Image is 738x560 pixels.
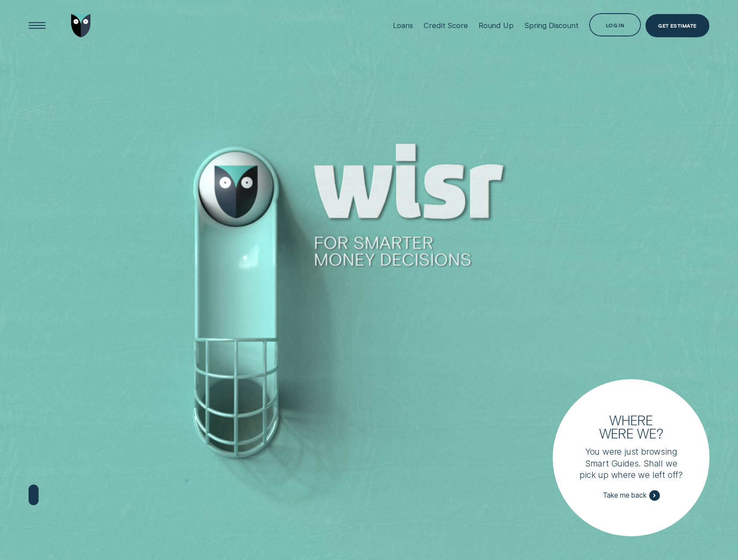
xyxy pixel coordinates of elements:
[603,491,647,500] span: Take me back
[424,21,468,30] div: Credit Score
[25,14,49,37] button: Open Menu
[71,14,90,37] img: Wisr
[524,21,579,30] div: Spring Discount
[593,413,669,439] h3: Where were we?
[393,21,413,30] div: Loans
[645,14,710,37] a: Get Estimate
[479,21,514,30] div: Round Up
[553,379,709,536] a: Where were we?You were just browsing Smart Guides. Shall we pick up where we left off?Take me back
[589,13,641,36] button: Log in
[580,446,683,481] p: You were just browsing Smart Guides. Shall we pick up where we left off?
